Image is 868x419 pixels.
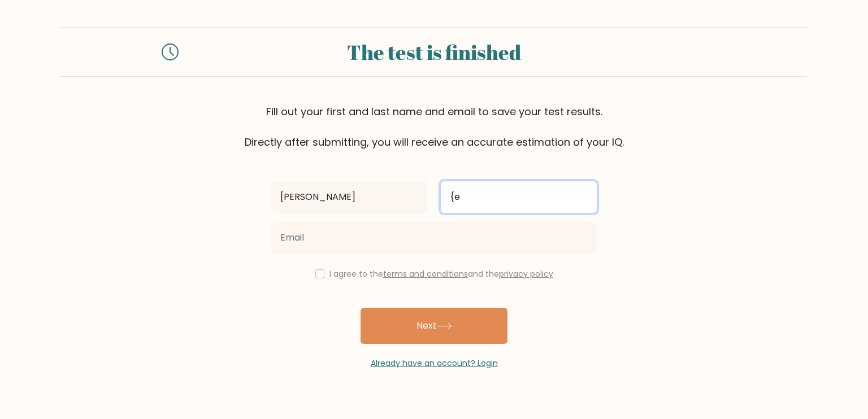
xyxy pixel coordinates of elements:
input: Last name [441,181,597,213]
input: Email [271,222,597,254]
label: I agree to the and the [329,268,553,280]
input: First name [271,181,427,213]
div: Fill out your first and last name and email to save your test results. Directly after submitting,... [61,104,807,150]
div: The test is finished [192,37,676,67]
a: terms and conditions [383,268,468,280]
button: Next [361,308,507,344]
a: Already have an account? Login [371,357,498,369]
a: privacy policy [499,268,553,280]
